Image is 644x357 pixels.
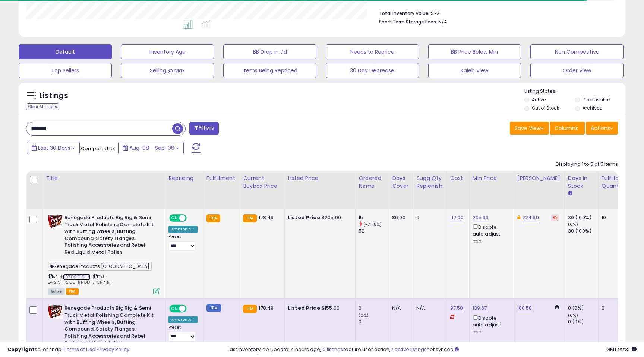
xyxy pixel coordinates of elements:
span: Renegade Products [GEOGRAPHIC_DATA] [48,262,152,271]
button: Default [19,44,112,59]
div: Fulfillable Quantity [602,174,627,190]
button: Non Competitive [530,44,624,59]
a: 205.99 [473,214,489,221]
div: Clear All Filters [26,103,59,110]
div: Sugg Qty Replenish [416,174,444,190]
a: 112.00 [450,214,464,221]
a: 7 active listings [391,346,427,353]
p: Listing States: [524,88,625,95]
button: Save View [510,122,549,135]
a: 180.50 [517,304,532,312]
small: (0%) [568,312,578,318]
a: 97.50 [450,304,463,312]
div: Last InventoryLab Update: 4 hours ago, require user action, not synced. [228,346,637,353]
span: Compared to: [81,145,115,152]
div: [PERSON_NAME] [517,174,562,182]
button: BB Drop in 7d [223,44,316,59]
div: Amazon AI * [168,226,198,233]
small: (0%) [568,221,578,227]
button: Inventory Age [121,44,214,59]
div: 0 [359,305,389,312]
a: 139.67 [473,304,487,312]
div: Preset: [168,234,198,251]
button: Top Sellers [19,63,112,78]
div: 30 (100%) [568,228,598,234]
span: 178.49 [259,304,274,312]
a: 224.99 [522,214,539,221]
b: Listed Price: [288,214,322,221]
strong: Copyright [7,346,35,353]
button: Actions [586,122,618,135]
span: Last 30 Days [38,144,70,152]
div: Displaying 1 to 5 of 5 items [556,161,618,168]
span: 178.49 [259,214,274,221]
div: 10 [602,214,625,221]
div: Amazon AI * [168,316,198,323]
div: N/A [392,305,407,312]
h5: Listings [40,91,68,101]
a: Privacy Policy [97,346,129,353]
div: Disable auto adjust min [473,314,508,335]
div: 15 [359,214,389,221]
button: Order View [530,63,624,78]
label: Active [532,97,546,103]
th: Please note that this number is a calculation based on your required days of coverage and your ve... [413,171,447,209]
div: 0 (0%) [568,319,598,325]
b: Renegade Products Big Rig & Semi Truck Metal Polishing Complete Kit with Buffing Wheels, Buffing ... [64,214,155,258]
small: FBA [243,214,257,222]
span: ON [170,306,179,312]
button: 30 Day Decrease [326,63,419,78]
img: 51tQ2-qwLpL._SL40_.jpg [48,214,63,228]
div: $155.00 [288,305,350,312]
div: Listed Price [288,174,352,182]
div: Repricing [168,174,200,182]
div: Disable auto adjust min [473,223,508,244]
small: Days In Stock. [568,190,572,197]
div: 0 [416,214,441,221]
button: Filters [189,122,218,135]
button: Kaleb View [428,63,521,78]
label: Out of Stock [532,105,559,111]
span: Columns [555,124,578,132]
span: Aug-08 - Sep-06 [129,144,174,152]
div: 0 (0%) [568,305,598,312]
div: Title [46,174,162,182]
button: Last 30 Days [27,142,80,154]
button: Columns [550,122,585,135]
small: (-71.15%) [363,221,382,227]
div: ASIN: [48,214,160,294]
span: 2025-10-7 22:31 GMT [606,346,637,353]
div: 30 (100%) [568,214,598,221]
button: Aug-08 - Sep-06 [118,142,184,154]
div: N/A [416,305,441,312]
button: Selling @ Max [121,63,214,78]
small: FBA [243,305,257,313]
span: OFF [186,306,198,312]
div: 52 [359,228,389,234]
span: | SKU: 241219_112.00_RNGD_LFGRPKR_1 [48,274,114,285]
button: BB Price Below Min [428,44,521,59]
b: Listed Price: [288,304,322,312]
img: 51tQ2-qwLpL._SL40_.jpg [48,305,63,319]
button: Items Being Repriced [223,63,316,78]
div: Ordered Items [359,174,386,190]
div: Current Buybox Price [243,174,281,190]
label: Archived [583,105,603,111]
span: FBA [66,288,79,295]
div: 0 [602,305,625,312]
span: ON [170,215,179,221]
button: Needs to Reprice [326,44,419,59]
small: FBM [206,304,221,312]
span: OFF [186,215,198,221]
div: Days In Stock [568,174,595,190]
b: Renegade Products Big Rig & Semi Truck Metal Polishing Complete Kit with Buffing Wheels, Buffing ... [64,305,155,348]
div: Preset: [168,325,198,342]
small: FBA [206,214,220,222]
div: seller snap | | [7,346,129,353]
a: Terms of Use [64,346,95,353]
a: 10 listings [321,346,343,353]
a: B07DSKC9HV [63,274,91,280]
div: Days Cover [392,174,410,190]
label: Deactivated [583,97,610,103]
div: Fulfillment [206,174,237,182]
